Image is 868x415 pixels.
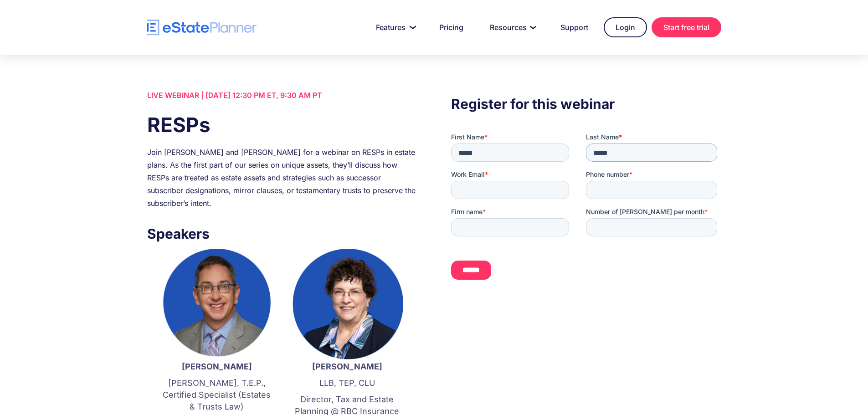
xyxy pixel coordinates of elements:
a: Pricing [428,18,474,36]
iframe: Form 0 [451,133,721,296]
a: Start free trial [652,17,721,37]
strong: [PERSON_NAME] [312,362,382,371]
a: home [147,20,257,36]
p: LLB, TEP, CLU [291,377,403,389]
a: Resources [479,18,545,36]
div: Join [PERSON_NAME] and [PERSON_NAME] for a webinar on RESPs in estate plans. As the first part of... [147,146,417,210]
strong: [PERSON_NAME] [182,362,252,371]
p: [PERSON_NAME], T.E.P., Certified Specialist (Estates & Trusts Law) [161,377,273,413]
h3: Speakers [147,223,417,244]
a: Login [604,17,647,37]
h1: RESPs [147,111,417,139]
a: Features [365,18,424,36]
div: LIVE WEBINAR | [DATE] 12:30 PM ET, 9:30 AM PT [147,89,417,102]
h3: Register for this webinar [451,93,721,114]
a: Support [550,18,599,36]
